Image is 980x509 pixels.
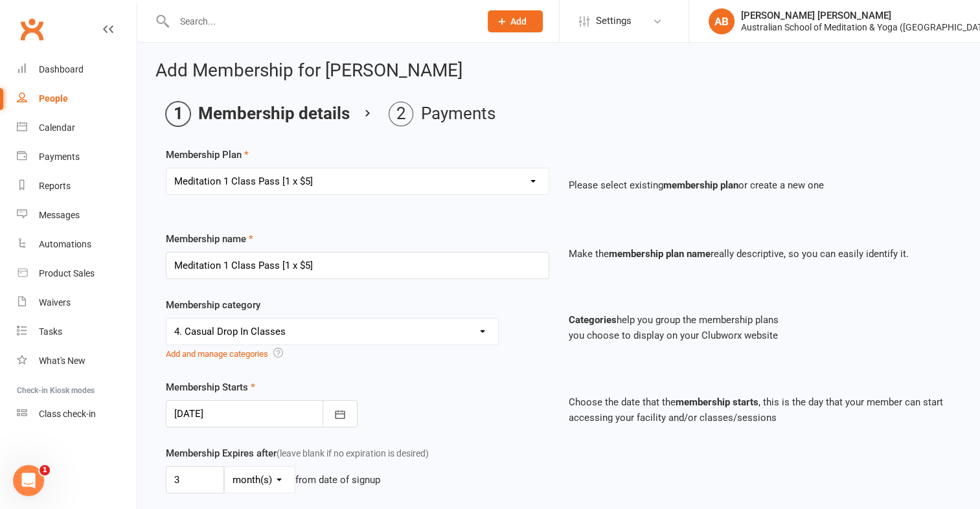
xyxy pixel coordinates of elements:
[166,102,350,126] li: Membership details
[295,472,380,488] div: from date of signup
[389,102,496,126] li: Payments
[569,394,952,425] p: Choose the date that the , this is the day that your member can start accessing your facility and...
[709,8,735,34] div: AB
[17,84,137,113] a: People
[166,297,260,313] label: Membership category
[17,142,137,172] a: Payments
[39,152,80,162] div: Payments
[166,252,549,279] input: Enter membership name
[17,230,137,259] a: Automations
[676,396,758,408] strong: membership starts
[16,13,48,45] a: Clubworx
[488,10,543,32] button: Add
[569,246,952,262] p: Make the really descriptive, so you can easily identify it.
[39,93,68,104] div: People
[39,409,96,419] div: Class check-in
[609,248,711,260] strong: membership plan name
[17,172,137,201] a: Reports
[39,297,71,308] div: Waivers
[40,465,50,475] span: 1
[170,12,471,30] input: Search...
[17,259,137,288] a: Product Sales
[39,181,71,191] div: Reports
[155,61,962,81] h2: Add Membership for [PERSON_NAME]
[39,210,80,220] div: Messages
[39,239,91,249] div: Automations
[510,16,527,27] span: Add
[17,317,137,346] a: Tasks
[277,448,429,458] span: (leave blank if no expiration is desired)
[166,147,249,163] label: Membership Plan
[39,326,62,337] div: Tasks
[166,231,253,247] label: Membership name
[17,55,137,84] a: Dashboard
[166,349,268,359] a: Add and manage categories
[17,400,137,429] a: Class kiosk mode
[569,312,952,343] p: help you group the membership plans you choose to display on your Clubworx website
[17,201,137,230] a: Messages
[17,113,137,142] a: Calendar
[13,465,44,496] iframe: Intercom live chat
[569,314,617,326] strong: Categories
[663,179,738,191] strong: membership plan
[569,177,952,193] p: Please select existing or create a new one
[39,122,75,133] div: Calendar
[596,6,632,36] span: Settings
[39,64,84,74] div: Dashboard
[39,268,95,278] div: Product Sales
[166,446,429,461] label: Membership Expires after
[39,356,85,366] div: What's New
[17,288,137,317] a: Waivers
[17,346,137,376] a: What's New
[166,379,255,395] label: Membership Starts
